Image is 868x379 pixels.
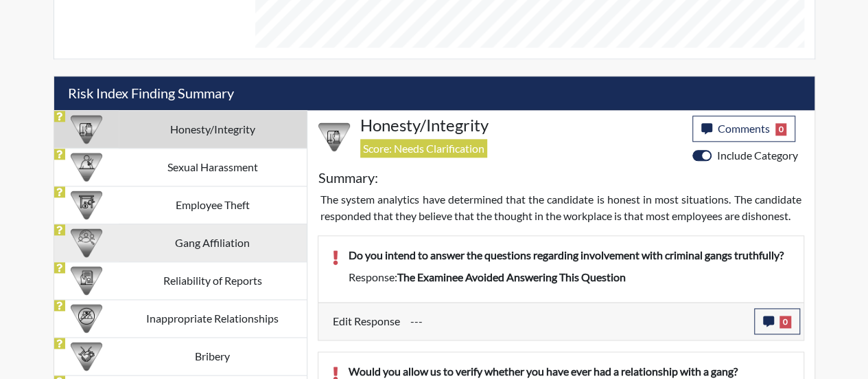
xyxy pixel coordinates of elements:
[692,116,796,142] button: Comments0
[71,227,102,259] img: CATEGORY%20ICON-02.2c5dd649.png
[71,340,102,372] img: CATEGORY%20ICON-03.c5611939.png
[119,337,307,375] td: Bribery
[349,247,790,263] p: Do you intend to answer the questions regarding involvement with criminal gangs truthfully?
[717,147,798,164] label: Include Category
[119,261,307,299] td: Reliability of Reports
[338,269,800,285] div: Response:
[71,113,102,145] img: CATEGORY%20ICON-11.a5f294f4.png
[775,123,787,136] span: 0
[779,316,791,328] span: 0
[360,139,487,158] span: Score: Needs Clarification
[71,151,102,183] img: CATEGORY%20ICON-23.dd685920.png
[754,308,800,334] button: 0
[54,76,814,110] h5: Risk Index Finding Summary
[718,122,770,135] span: Comments
[119,110,307,148] td: Honesty/Integrity
[119,148,307,186] td: Sexual Harassment
[119,186,307,224] td: Employee Theft
[400,308,754,334] div: Update the test taker's response, the change might impact the score
[320,191,801,224] p: The system analytics have determined that the candidate is honest in most situations. The candida...
[318,121,350,153] img: CATEGORY%20ICON-11.a5f294f4.png
[318,169,378,186] h5: Summary:
[397,270,626,283] span: The examinee avoided answering this question
[333,308,400,334] label: Edit Response
[360,116,682,136] h4: Honesty/Integrity
[119,299,307,337] td: Inappropriate Relationships
[71,189,102,221] img: CATEGORY%20ICON-07.58b65e52.png
[119,224,307,261] td: Gang Affiliation
[71,265,102,296] img: CATEGORY%20ICON-20.4a32fe39.png
[71,303,102,334] img: CATEGORY%20ICON-14.139f8ef7.png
